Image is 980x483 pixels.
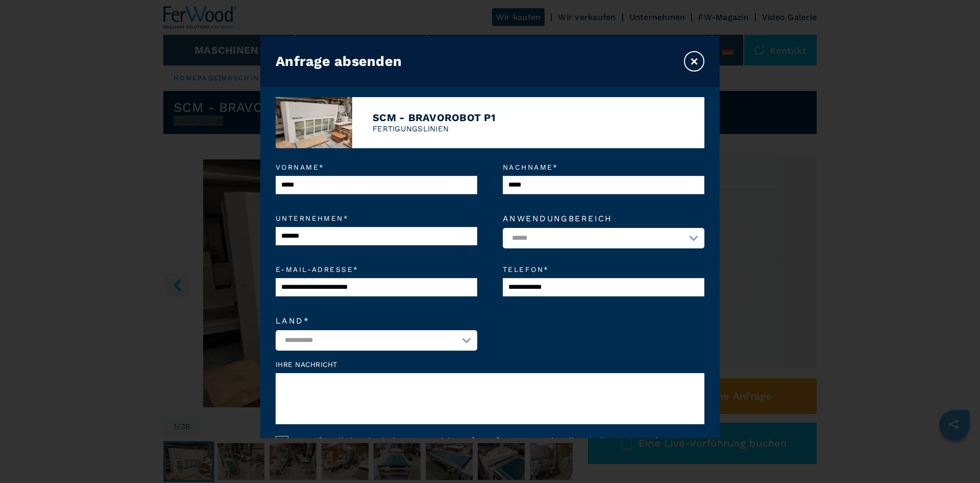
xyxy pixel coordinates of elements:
input: E-Mail-Adresse* [276,278,477,296]
input: Vorname* [276,176,477,194]
em: Vorname [276,164,477,171]
p: FERTIGUNGSLINIEN [373,124,496,134]
label: Land [276,317,477,325]
input: Nachname* [503,176,704,194]
h3: Anfrage absenden [276,53,402,70]
em: Nachname [503,164,704,171]
input: Telefon* [503,278,704,296]
input: Unternehmen* [276,227,477,245]
h4: SCM - BRAVOROBOT P1 [373,111,496,124]
label: Ihre Nachricht [276,361,704,368]
label: Anwendungbereich [503,215,704,223]
em: E-Mail-Adresse [276,266,477,273]
em: Unternehmen [276,215,477,222]
img: image [276,97,352,148]
button: × [684,51,704,72]
em: Telefon [503,266,704,273]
